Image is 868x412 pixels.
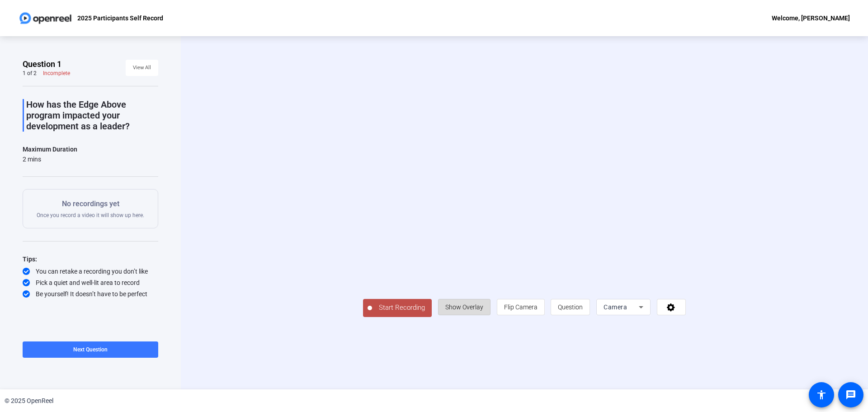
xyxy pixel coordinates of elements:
[5,396,53,406] div: © 2025 OpenReel
[816,389,827,400] mat-icon: accessibility
[438,299,491,315] button: Show Overlay
[37,199,144,219] div: Once you record a video it will show up here.
[23,70,37,77] div: 1 of 2
[551,299,590,315] button: Question
[26,99,158,132] p: How has the Edge Above program impacted your development as a leader?
[37,199,144,209] p: No recordings yet
[845,389,856,400] mat-icon: message
[23,341,158,358] button: Next Question
[23,289,158,298] div: Be yourself! It doesn’t have to be perfect
[445,303,483,311] span: Show Overlay
[23,144,77,155] div: Maximum Duration
[23,155,77,164] div: 2 mins
[504,303,538,311] span: Flip Camera
[23,59,61,70] span: Question 1
[73,346,108,353] span: Next Question
[23,267,158,276] div: You can retake a recording you don’t like
[43,70,70,77] div: Incomplete
[77,13,163,24] p: 2025 Participants Self Record
[372,303,432,313] span: Start Recording
[772,13,850,24] div: Welcome, [PERSON_NAME]
[558,303,583,311] span: Question
[497,299,545,315] button: Flip Camera
[18,9,73,27] img: OpenReel logo
[126,60,158,76] button: View All
[133,61,151,75] span: View All
[604,303,627,311] span: Camera
[23,278,158,287] div: Pick a quiet and well-lit area to record
[23,254,158,265] div: Tips:
[363,299,432,317] button: Start Recording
